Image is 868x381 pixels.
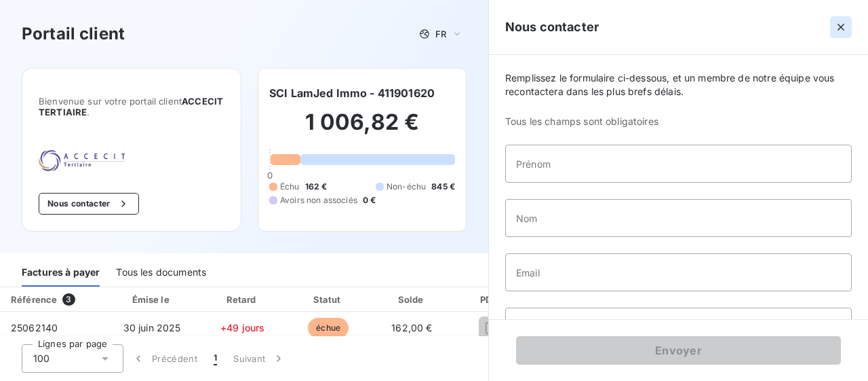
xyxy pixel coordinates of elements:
[435,29,446,39] span: FR
[505,71,852,98] span: Remplissez le formulaire ci-dessous, et un membre de notre équipe vous recontactera dans les plus...
[505,145,852,183] input: placeholder
[308,318,349,338] span: échue
[123,322,181,333] span: 30 juin 2025
[225,344,294,373] button: Suivant
[280,194,357,206] span: Avoirs non associés
[516,336,841,365] button: Envoyer
[280,181,300,193] span: Échu
[202,293,283,306] div: Retard
[39,96,223,117] span: ACCECIT TERTIAIRE
[363,194,376,206] span: 0 €
[374,293,451,306] div: Solde
[22,258,100,287] div: Factures à payer
[505,253,852,291] input: placeholder
[62,293,75,306] span: 3
[269,85,435,101] h6: SCI LamJed Immo - 411901620
[505,308,852,346] input: placeholder
[108,293,197,306] div: Émise le
[505,115,852,128] span: Tous les champs sont obligatoires
[505,199,852,237] input: placeholder
[391,322,432,333] span: 162,00 €
[456,293,524,306] div: PDF
[505,18,599,37] h5: Nous contacter
[39,96,224,117] span: Bienvenue sur votre portail client .
[267,170,273,181] span: 0
[123,344,205,373] button: Précédent
[33,352,50,365] span: 100
[269,109,455,149] h2: 1 006,82 €
[11,322,58,333] span: 25062140
[431,181,455,193] span: 845 €
[205,344,225,373] button: 1
[220,322,264,333] span: +49 jours
[305,181,328,193] span: 162 €
[116,258,206,287] div: Tous les documents
[39,150,125,171] img: Company logo
[289,293,368,306] div: Statut
[214,352,217,365] span: 1
[39,193,139,215] button: Nous contacter
[11,294,57,305] div: Référence
[387,181,426,193] span: Non-échu
[22,22,125,46] h3: Portail client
